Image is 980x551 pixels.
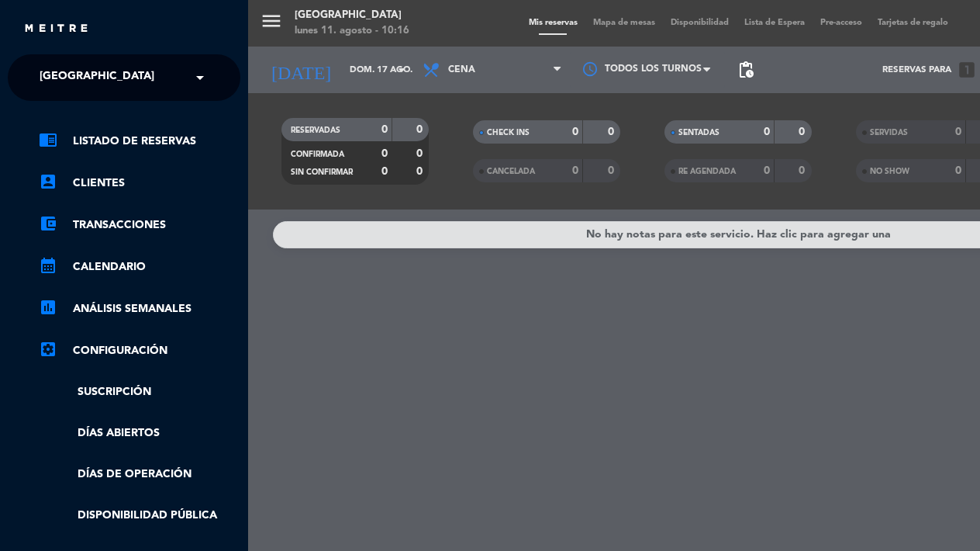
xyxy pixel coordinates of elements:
[39,256,57,275] i: calendar_month
[39,507,240,525] a: Disponibilidad pública
[39,298,57,317] i: assessment
[39,425,240,442] a: Días abiertos
[39,174,240,192] a: account_boxClientes
[737,61,755,79] span: pending_actions
[39,466,240,483] a: Días de Operación
[39,132,240,151] a: chrome_reader_modeListado de Reservas
[39,300,240,318] a: assessmentANÁLISIS SEMANALES
[39,172,57,191] i: account_box
[39,216,240,234] a: account_balance_walletTransacciones
[39,214,57,233] i: account_balance_wallet
[39,341,240,360] a: Configuración
[40,61,154,94] span: [GEOGRAPHIC_DATA]
[23,23,89,35] img: MEITRE
[39,130,57,149] i: chrome_reader_mode
[39,340,57,359] i: settings_applications
[39,383,240,401] a: Suscripción
[39,258,240,276] a: calendar_monthCalendario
